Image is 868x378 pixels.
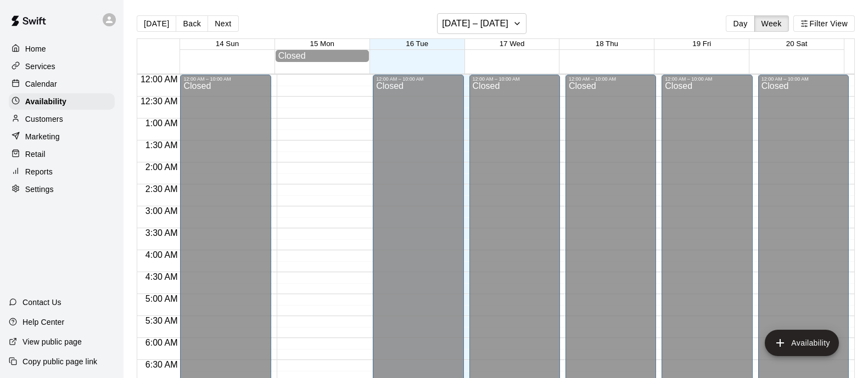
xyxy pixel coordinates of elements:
button: [DATE] [137,15,176,32]
div: Closed [278,51,367,61]
div: 12:00 AM – 10:00 AM [473,76,557,82]
p: View public page [23,336,82,347]
span: 4:30 AM [143,272,181,281]
span: 5:30 AM [143,316,181,325]
h6: [DATE] – [DATE] [442,16,508,31]
span: 6:30 AM [143,360,181,369]
div: 12:00 AM – 10:00 AM [665,76,749,82]
button: Day [726,15,754,32]
div: 12:00 AM – 10:00 AM [183,76,267,82]
span: 3:00 AM [143,206,181,216]
p: Settings [25,184,54,195]
button: Next [208,15,238,32]
a: Retail [9,146,115,162]
span: 2:30 AM [143,184,181,194]
p: Availability [25,96,66,107]
span: 12:30 AM [138,97,181,106]
span: 5:00 AM [143,294,181,303]
span: 6:00 AM [143,338,181,347]
a: Calendar [9,76,115,92]
p: Reports [25,166,53,177]
button: 15 Mon [310,40,334,48]
p: Home [25,43,46,54]
p: Customers [25,114,63,125]
div: 12:00 AM – 10:00 AM [761,76,845,82]
span: 1:00 AM [143,119,181,128]
button: 16 Tue [406,40,428,48]
span: 3:30 AM [143,228,181,238]
button: 19 Fri [692,40,711,48]
a: Home [9,41,115,57]
span: 12:00 AM [138,75,181,84]
button: [DATE] – [DATE] [437,13,527,34]
p: Help Center [23,317,64,328]
button: Filter View [793,15,855,32]
span: 4:00 AM [143,250,181,259]
a: Marketing [9,128,115,145]
button: 18 Thu [596,40,618,48]
p: Calendar [25,78,57,89]
a: Services [9,58,115,75]
button: 17 Wed [500,40,525,48]
p: Services [25,61,55,72]
p: Retail [25,149,46,160]
p: Marketing [25,131,60,142]
p: Copy public page link [23,356,97,367]
a: Customers [9,111,115,127]
a: Settings [9,181,115,198]
p: Contact Us [23,297,61,308]
button: 14 Sun [216,40,239,48]
button: Back [176,15,208,32]
button: add [765,330,839,356]
div: 12:00 AM – 10:00 AM [569,76,653,82]
span: 1:30 AM [143,140,181,150]
span: 2:00 AM [143,162,181,172]
a: Reports [9,163,115,180]
button: 20 Sat [786,40,808,48]
div: 12:00 AM – 10:00 AM [376,76,460,82]
button: Week [754,15,789,32]
a: Availability [9,93,115,110]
